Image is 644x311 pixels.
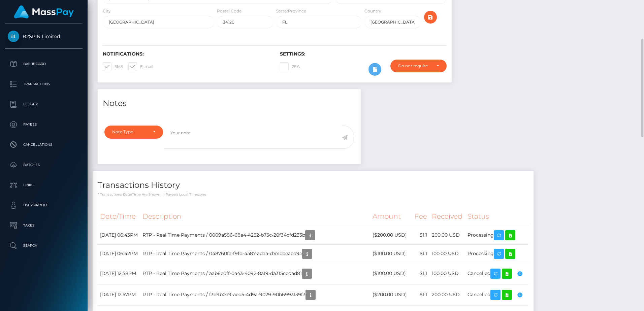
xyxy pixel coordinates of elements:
[8,160,80,170] p: Batches
[412,284,429,305] td: $1.1
[398,63,431,69] div: Do not require
[8,180,80,190] p: Links
[98,192,528,197] p: * Transactions date/time are shown in payee's local timezone
[98,244,140,263] td: [DATE] 06:42PM
[412,207,429,226] th: Fee
[5,116,83,133] a: Payees
[98,207,140,226] th: Date/Time
[5,76,83,93] a: Transactions
[5,197,83,214] a: User Profile
[8,140,80,150] p: Cancellations
[370,226,412,244] td: ($200.00 USD)
[217,8,241,14] label: Postal Code
[8,220,80,231] p: Taxes
[140,207,370,226] th: Description
[8,79,80,89] p: Transactions
[465,244,528,263] td: Processing
[5,157,83,173] a: Batches
[140,263,370,284] td: RTP - Real Time Payments / aab6e0ff-0a43-4092-8a19-da315ccdad81
[5,237,83,254] a: Search
[370,263,412,284] td: ($100.00 USD)
[465,207,528,226] th: Status
[429,244,465,263] td: 100.00 USD
[8,241,80,251] p: Search
[5,217,83,234] a: Taxes
[276,8,306,14] label: State/Province
[412,244,429,263] td: $1.1
[103,98,356,109] h4: Notes
[5,136,83,153] a: Cancellations
[280,51,447,57] h6: Settings:
[98,284,140,305] td: [DATE] 12:57PM
[364,8,381,14] label: Country
[465,226,528,244] td: Processing
[8,59,80,69] p: Dashboard
[370,207,412,226] th: Amount
[429,226,465,244] td: 200.00 USD
[280,62,300,71] label: 2FA
[429,207,465,226] th: Received
[103,51,270,57] h6: Notifications:
[5,96,83,113] a: Ledger
[412,263,429,284] td: $1.1
[5,56,83,72] a: Dashboard
[8,99,80,109] p: Ledger
[429,263,465,284] td: 100.00 USD
[104,126,163,138] button: Note Type
[98,226,140,244] td: [DATE] 06:43PM
[8,119,80,130] p: Payees
[429,284,465,305] td: 200.00 USD
[5,33,83,39] span: B2SPIN Limited
[103,8,111,14] label: City
[140,284,370,305] td: RTP - Real Time Payments / f3d9b0a9-aed5-4d9a-9029-90b6993139f3
[98,179,528,191] h4: Transactions History
[103,62,123,71] label: SMS
[98,263,140,284] td: [DATE] 12:58PM
[465,263,528,284] td: Cancelled
[140,226,370,244] td: RTP - Real Time Payments / 0009a586-68a4-4252-b75c-20f34cfd233b
[390,60,447,72] button: Do not require
[8,31,19,42] img: B2SPIN Limited
[370,244,412,263] td: ($100.00 USD)
[14,5,74,19] img: MassPay Logo
[112,129,148,135] div: Note Type
[5,177,83,194] a: Links
[370,284,412,305] td: ($200.00 USD)
[412,226,429,244] td: $1.1
[140,244,370,263] td: RTP - Real Time Payments / 048760fa-f9fd-4a87-adaa-d7e1cbeacd9e
[128,62,153,71] label: E-mail
[465,284,528,305] td: Cancelled
[8,200,80,210] p: User Profile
